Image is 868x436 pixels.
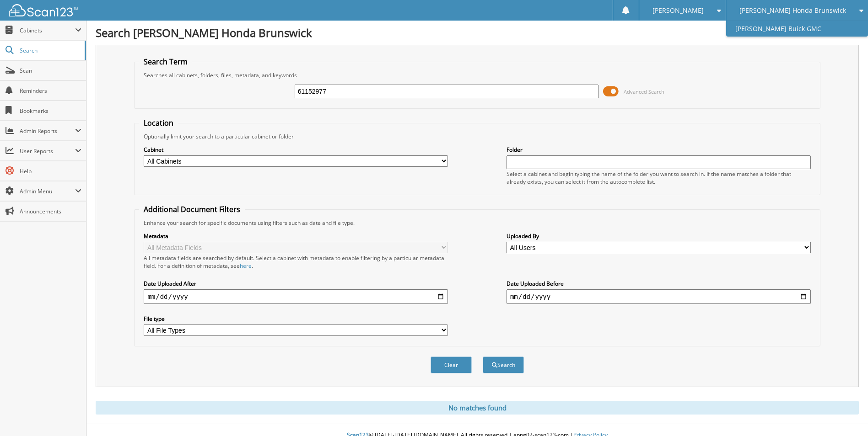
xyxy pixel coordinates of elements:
[20,167,81,175] span: Help
[96,401,859,415] div: No matches found
[726,21,868,37] a: [PERSON_NAME] Buick GMC
[507,146,811,154] label: Folder
[431,356,472,373] button: Clear
[139,133,815,140] div: Optionally limit your search to a particular cabinet or folder
[144,146,448,154] label: Cabinet
[144,280,448,287] label: Date Uploaded After
[240,262,252,270] a: here
[20,147,75,155] span: User Reports
[9,4,78,16] img: scan123-logo-white.svg
[139,219,815,227] div: Enhance your search for specific documents using filters such as date and file type.
[139,118,178,128] legend: Location
[20,187,75,195] span: Admin Menu
[20,47,80,54] span: Search
[20,87,81,95] span: Reminders
[144,315,448,323] label: File type
[20,107,81,115] span: Bookmarks
[20,67,81,74] span: Scan
[483,356,524,373] button: Search
[20,27,75,34] span: Cabinets
[144,289,448,304] input: start
[139,57,192,67] legend: Search Term
[822,392,868,436] iframe: Chat Widget
[144,232,448,240] label: Metadata
[96,25,859,40] h1: Search [PERSON_NAME] Honda Brunswick
[20,207,81,215] span: Announcements
[507,170,811,186] div: Select a cabinet and begin typing the name of the folder you want to search in. If the name match...
[624,88,664,95] span: Advanced Search
[139,204,245,214] legend: Additional Document Filters
[144,254,448,270] div: All metadata fields are searched by default. Select a cabinet with metadata to enable filtering b...
[507,232,811,240] label: Uploaded By
[739,8,846,13] span: [PERSON_NAME] Honda Brunswick
[507,289,811,304] input: end
[652,8,704,13] span: [PERSON_NAME]
[20,127,75,135] span: Admin Reports
[507,280,811,287] label: Date Uploaded Before
[139,71,815,79] div: Searches all cabinets, folders, files, metadata, and keywords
